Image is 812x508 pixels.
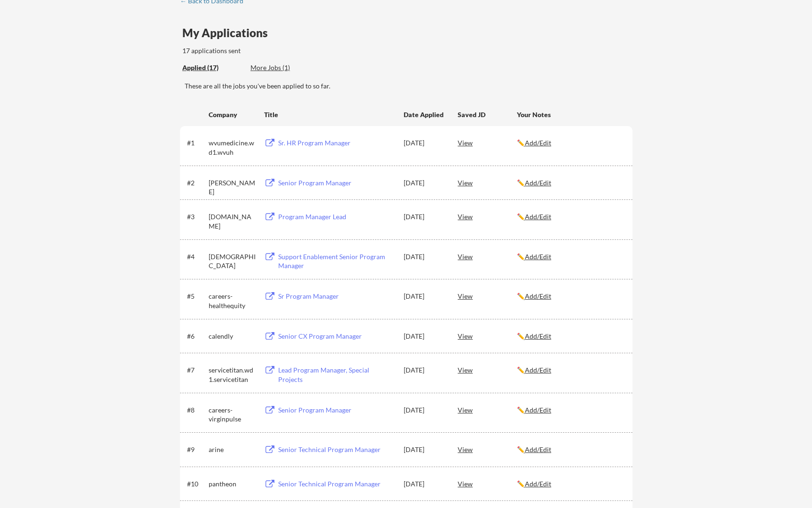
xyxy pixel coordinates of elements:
[525,480,551,488] u: Add/Edit
[209,405,256,424] div: careers-virginpulse
[278,479,395,489] div: Senior Technical Program Manager
[458,475,517,492] div: View
[187,212,205,222] div: #3
[525,406,551,414] u: Add/Edit
[187,405,205,415] div: #8
[278,252,395,270] div: Support Enablement Senior Program Manager
[187,178,205,188] div: #2
[187,252,205,262] div: #4
[458,174,517,191] div: View
[209,365,256,384] div: servicetitan.wd1.servicetitan
[209,110,256,119] div: Company
[525,179,551,187] u: Add/Edit
[458,134,517,151] div: View
[525,213,551,221] u: Add/Edit
[209,178,256,197] div: [PERSON_NAME]
[517,292,624,301] div: ✏️
[187,138,205,148] div: #1
[187,365,205,375] div: #7
[278,178,395,188] div: Senior Program Manager
[278,445,395,454] div: Senior Technical Program Manager
[525,445,551,453] u: Add/Edit
[187,332,205,341] div: #6
[404,138,445,148] div: [DATE]
[517,178,624,188] div: ✏️
[517,445,624,454] div: ✏️
[525,139,551,147] u: Add/Edit
[525,253,551,261] u: Add/Edit
[278,138,395,148] div: Sr. HR Program Manager
[187,292,205,301] div: #5
[404,405,445,415] div: [DATE]
[250,63,320,72] div: More Jobs (1)
[458,208,517,225] div: View
[525,366,551,374] u: Add/Edit
[278,405,395,415] div: Senior Program Manager
[517,405,624,415] div: ✏️
[458,248,517,265] div: View
[517,252,624,262] div: ✏️
[187,479,205,489] div: #10
[182,63,243,72] div: Applied (17)
[278,292,395,301] div: Sr Program Manager
[404,178,445,188] div: [DATE]
[404,445,445,454] div: [DATE]
[517,479,624,489] div: ✏️
[517,365,624,375] div: ✏️
[525,332,551,340] u: Add/Edit
[209,479,256,489] div: pantheon
[525,292,551,300] u: Add/Edit
[185,81,632,91] div: These are all the jobs you've been applied to so far.
[278,212,395,222] div: Program Manager Lead
[182,27,275,39] div: My Applications
[404,479,445,489] div: [DATE]
[187,445,205,454] div: #9
[209,138,256,157] div: wvumedicine.wd1.wvuh
[458,287,517,304] div: View
[404,332,445,341] div: [DATE]
[209,292,256,310] div: careers-healthequity
[404,110,445,119] div: Date Applied
[404,252,445,262] div: [DATE]
[250,63,320,73] div: These are job applications we think you'd be a good fit for, but couldn't apply you to automatica...
[278,332,395,341] div: Senior CX Program Manager
[209,445,256,454] div: arine
[209,332,256,341] div: calendly
[517,332,624,341] div: ✏️
[209,252,256,270] div: [DEMOGRAPHIC_DATA]
[517,138,624,148] div: ✏️
[517,110,624,119] div: Your Notes
[458,327,517,344] div: View
[404,212,445,222] div: [DATE]
[264,110,395,119] div: Title
[404,292,445,301] div: [DATE]
[458,441,517,458] div: View
[458,401,517,418] div: View
[278,365,395,384] div: Lead Program Manager, Special Projects
[458,106,517,123] div: Saved JD
[182,46,364,56] div: 17 applications sent
[458,361,517,378] div: View
[404,365,445,375] div: [DATE]
[209,212,256,230] div: [DOMAIN_NAME]
[517,212,624,222] div: ✏️
[182,63,243,73] div: These are all the jobs you've been applied to so far.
